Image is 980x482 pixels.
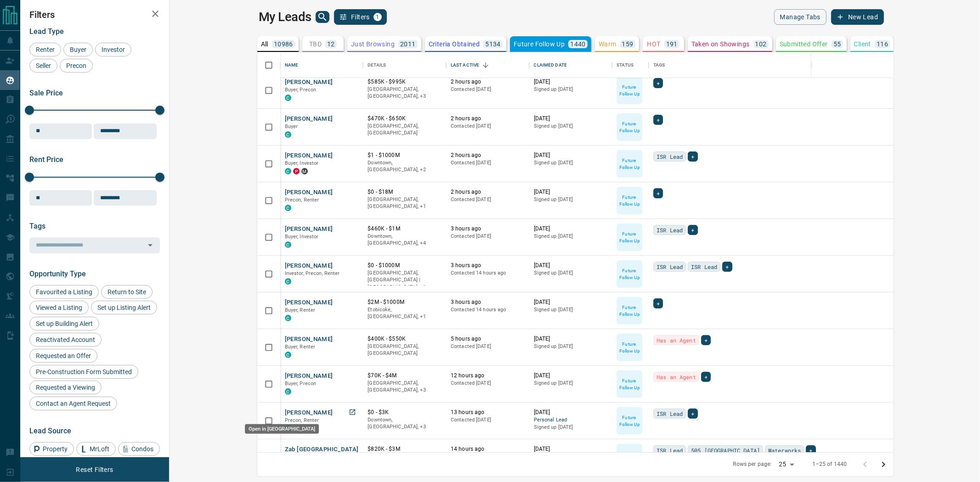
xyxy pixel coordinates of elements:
[293,168,300,174] div: property.ca
[86,445,113,453] span: MrLoft
[285,278,291,285] div: condos.ca
[29,27,64,36] span: Lead Type
[334,9,387,25] button: Filters1
[688,151,697,162] div: +
[368,269,442,291] p: Toronto
[368,86,442,100] p: East End, Midtown | Central, Toronto
[534,115,608,123] p: [DATE]
[285,78,333,87] button: [PERSON_NAME]
[261,41,268,47] p: All
[534,262,608,269] p: [DATE]
[534,233,608,240] p: Signed up [DATE]
[617,52,634,78] div: Status
[368,196,442,210] p: Toronto
[29,43,61,56] div: Renter
[599,41,617,47] p: Warm
[657,152,683,161] span: ISR Lead
[451,233,525,240] p: Contacted [DATE]
[351,41,395,47] p: Just Browsing
[657,409,683,418] span: ISR Lead
[647,41,661,47] p: HOT
[285,205,291,211] div: condos.ca
[451,380,525,387] p: Contacted [DATE]
[780,41,828,47] p: Submitted Offer
[534,335,608,343] p: [DATE]
[617,341,641,354] p: Future Follow Up
[657,78,660,88] span: +
[688,225,697,235] div: +
[725,262,729,271] span: +
[534,445,608,453] p: [DATE]
[657,225,683,235] span: ISR Lead
[33,336,98,343] span: Reactivated Account
[534,372,608,380] p: [DATE]
[701,335,711,345] div: +
[33,352,94,359] span: Requested an Offer
[368,159,442,174] p: Midtown | Central, Toronto
[704,372,708,381] span: +
[63,62,90,69] span: Precon
[144,239,157,252] button: Open
[733,460,772,468] p: Rows per page:
[534,298,608,306] p: [DATE]
[653,188,663,198] div: +
[534,151,608,159] p: [DATE]
[534,409,608,416] p: [DATE]
[617,157,641,171] p: Future Follow Up
[33,46,58,53] span: Renter
[451,335,525,343] p: 5 hours ago
[368,380,442,394] p: Midtown | Central, Toronto, Richmond Hill
[327,41,335,47] p: 12
[368,445,442,453] p: $820K - $3M
[831,9,884,25] button: New Lead
[451,159,525,167] p: Contacted [DATE]
[534,196,608,203] p: Signed up [DATE]
[368,416,442,431] p: West End, Toronto, Mississauga
[451,445,525,453] p: 14 hours ago
[285,234,319,240] span: Buyer, Investor
[534,380,608,387] p: Signed up [DATE]
[29,285,99,299] div: Favourited a Listing
[653,52,665,78] div: Tags
[29,381,102,394] div: Requested a Viewing
[534,343,608,350] p: Signed up [DATE]
[285,352,291,358] div: condos.ca
[617,414,641,428] p: Future Follow Up
[368,151,442,159] p: $1 - $1000M
[534,188,608,196] p: [DATE]
[451,269,525,277] p: Contacted 14 hours ago
[29,426,71,435] span: Lead Source
[622,41,634,47] p: 159
[429,41,480,47] p: Criteria Obtained
[451,225,525,233] p: 3 hours ago
[29,89,63,97] span: Sale Price
[617,451,641,465] p: Future Follow Up
[285,188,333,197] button: [PERSON_NAME]
[451,262,525,269] p: 3 hours ago
[368,188,442,196] p: $0 - $18M
[29,349,97,363] div: Requested an Offer
[657,372,696,381] span: Has an Agent
[534,78,608,86] p: [DATE]
[29,317,99,331] div: Set up Building Alert
[691,409,694,418] span: +
[274,41,293,47] p: 10986
[285,344,316,350] span: Buyer, Renter
[368,372,442,380] p: $70K - $4M
[29,333,102,347] div: Reactivated Account
[877,41,888,47] p: 116
[346,406,358,418] a: Open in New Tab
[451,372,525,380] p: 12 hours ago
[368,262,442,269] p: $0 - $1000M
[534,159,608,167] p: Signed up [DATE]
[451,196,525,203] p: Contacted [DATE]
[833,41,841,47] p: 55
[285,372,333,381] button: [PERSON_NAME]
[657,115,660,124] span: +
[29,301,89,314] div: Viewed a Listing
[285,315,291,321] div: condos.ca
[33,304,85,311] span: Viewed a Listing
[534,416,608,424] span: Personal Lead
[806,445,816,455] div: +
[446,52,529,78] div: Last Active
